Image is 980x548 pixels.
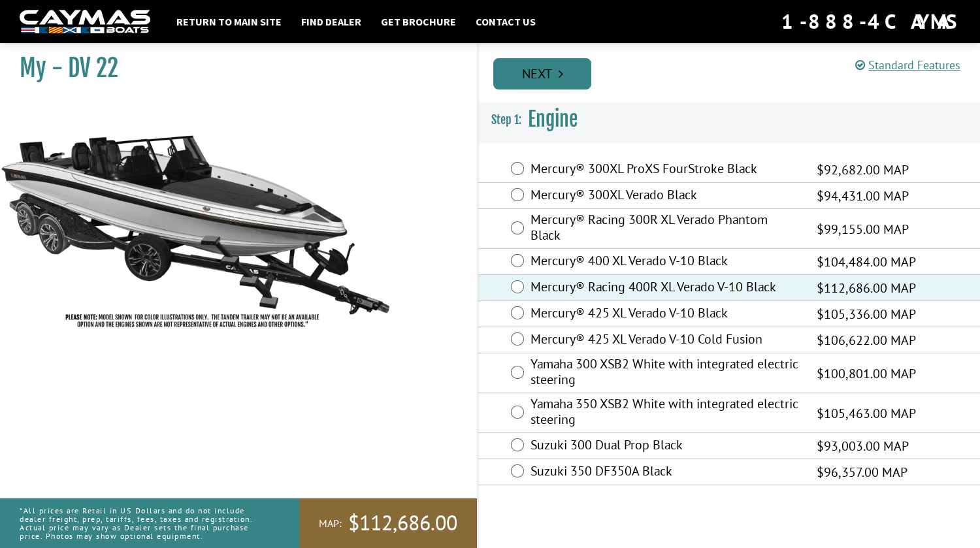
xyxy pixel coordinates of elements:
[531,331,800,350] label: Mercury® 425 XL Verado V-10 Cold Fusion
[817,330,916,350] span: $106,622.00 MAP
[299,498,477,548] a: MAP:$112,686.00
[817,186,909,206] span: $94,431.00 MAP
[781,7,960,36] div: 1-888-4CAYMAS
[817,364,916,383] span: $100,801.00 MAP
[531,463,800,482] label: Suzuki 350 DF350A Black
[817,404,916,423] span: $105,463.00 MAP
[348,509,457,537] span: $112,686.00
[531,279,800,298] label: Mercury® Racing 400R XL Verado V-10 Black
[490,56,980,89] ul: Pagination
[855,57,960,73] a: Standard Features
[817,252,916,272] span: $104,484.00 MAP
[817,462,907,482] span: $96,357.00 MAP
[20,54,444,83] h1: My - DV 22
[170,13,288,30] a: Return to main site
[817,304,916,324] span: $105,336.00 MAP
[817,436,909,456] span: $93,003.00 MAP
[531,161,800,180] label: Mercury® 300XL ProXS FourStroke Black
[469,13,542,30] a: Contact Us
[531,305,800,324] label: Mercury® 425 XL Verado V-10 Black
[817,219,909,239] span: $99,155.00 MAP
[531,187,800,206] label: Mercury® 300XL Verado Black
[478,95,980,144] h3: Engine
[295,13,368,30] a: Find Dealer
[817,278,916,298] span: $112,686.00 MAP
[20,500,270,547] p: *All prices are Retail in US Dollars and do not include dealer freight, prep, tariffs, fees, taxe...
[20,10,150,34] img: white-logo-c9c8dbefe5ff5ceceb0f0178aa75bf4bb51f6bca0971e226c86eb53dfe498488.png
[531,356,800,391] label: Yamaha 300 XSB2 White with integrated electric steering
[374,13,463,30] a: Get Brochure
[531,437,800,456] label: Suzuki 300 Dual Prop Black
[531,212,800,246] label: Mercury® Racing 300R XL Verado Phantom Black
[319,517,342,530] span: MAP:
[493,58,591,89] a: Next
[817,160,909,180] span: $92,682.00 MAP
[531,253,800,272] label: Mercury® 400 XL Verado V-10 Black
[531,396,800,430] label: Yamaha 350 XSB2 White with integrated electric steering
